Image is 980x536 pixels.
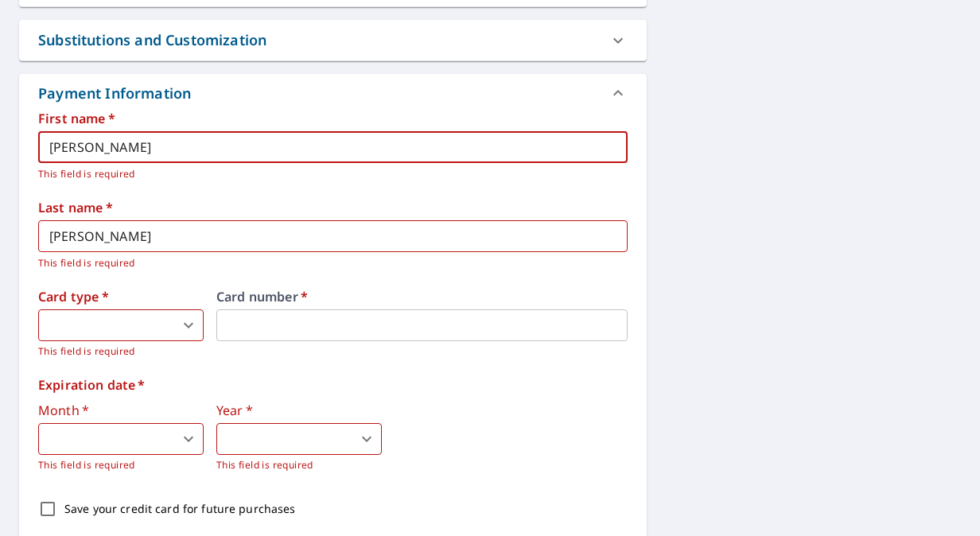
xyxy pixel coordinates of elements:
[216,423,382,455] div: ​
[38,29,266,51] div: Substitutions and Customization
[19,20,647,60] div: Substitutions and Customization
[64,500,296,517] p: Save your credit card for future purchases
[19,74,647,112] div: Payment Information
[216,457,382,473] p: This field is required
[38,112,628,125] label: First name
[38,309,204,341] div: ​
[38,255,616,271] p: This field is required
[38,404,204,417] label: Month
[38,166,616,182] p: This field is required
[38,379,628,391] label: Expiration date
[38,290,204,303] label: Card type
[216,404,382,417] label: Year
[216,309,628,341] iframe: secure payment field
[38,83,197,104] div: Payment Information
[216,290,628,303] label: Card number
[38,423,204,455] div: ​
[38,201,628,214] label: Last name
[38,344,204,359] p: This field is required
[38,457,204,473] p: This field is required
